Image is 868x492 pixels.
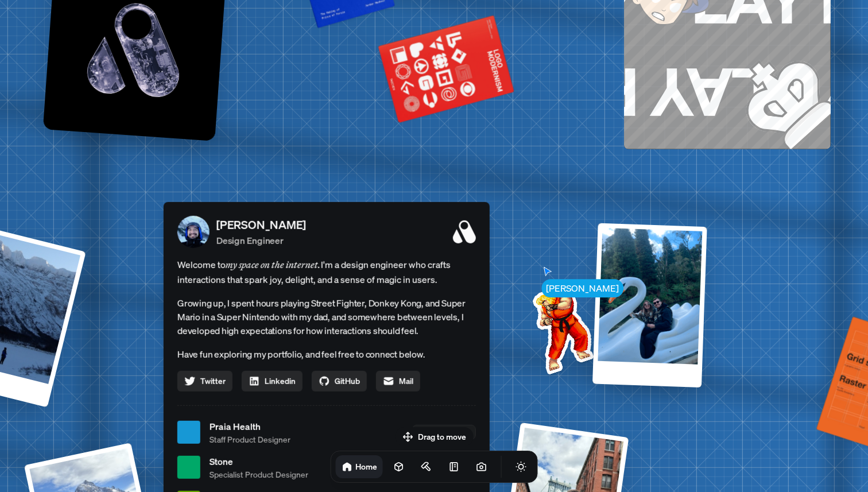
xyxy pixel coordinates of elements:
[336,455,383,478] a: Home
[210,454,308,468] span: Stone
[210,419,290,433] span: Praia Health
[177,346,476,361] p: Have fun exploring my portfolio, and feel free to connect below.
[216,216,306,233] p: [PERSON_NAME]
[355,461,377,472] h1: Home
[503,270,619,386] img: Profile example
[312,370,367,391] a: GitHub
[242,370,303,391] a: Linkedin
[210,433,290,445] span: Staff Product Designer
[177,215,210,247] img: Profile Picture
[399,375,413,387] span: Mail
[210,468,308,480] span: Specialist Product Designer
[177,296,476,337] p: Growing up, I spent hours playing Street Fighter, Donkey Kong, and Super Mario in a Super Nintend...
[510,455,533,478] button: Toggle Theme
[412,425,476,439] div: 2024 – Present
[265,375,296,387] span: Linkedin
[226,258,321,270] em: my space on the internet.
[177,257,476,286] span: Welcome to I'm a design engineer who crafts interactions that spark joy, delight, and a sense of ...
[200,375,226,387] span: Twitter
[335,375,360,387] span: GitHub
[376,370,420,391] a: Mail
[177,370,232,391] a: Twitter
[216,233,306,247] p: Design Engineer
